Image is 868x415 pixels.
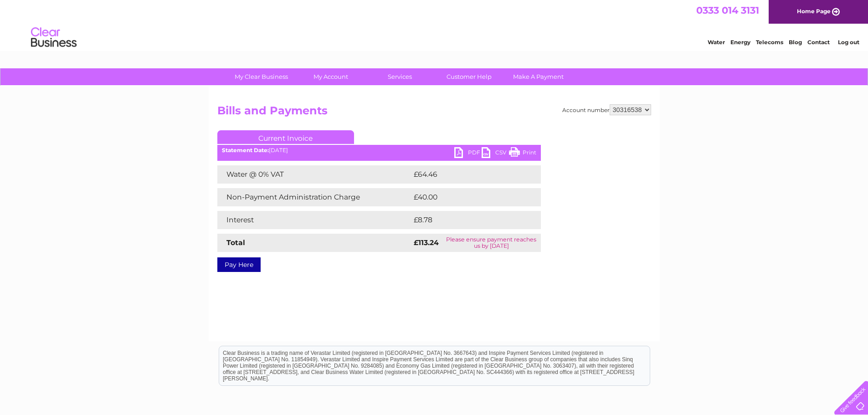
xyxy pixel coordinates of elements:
[226,238,245,247] strong: Total
[807,39,830,46] a: Contact
[708,39,725,46] a: Water
[789,39,802,46] a: Blog
[224,68,299,85] a: My Clear Business
[509,147,536,160] a: Print
[482,147,509,160] a: CSV
[217,211,411,229] td: Interest
[414,238,439,247] strong: £113.24
[217,104,651,122] h2: Bills and Payments
[838,39,859,46] a: Log out
[411,165,523,184] td: £64.46
[31,24,77,51] img: logo.png
[362,68,437,85] a: Services
[219,5,650,44] div: Clear Business is a trading name of Verastar Limited (registered in [GEOGRAPHIC_DATA] No. 3667643...
[501,68,576,85] a: Make A Payment
[411,211,519,229] td: £8.78
[454,147,482,160] a: PDF
[562,104,651,115] div: Account number
[730,39,750,46] a: Energy
[217,257,261,272] a: Pay Here
[222,147,269,154] b: Statement Date:
[217,147,541,154] div: [DATE]
[293,68,368,85] a: My Account
[411,188,523,206] td: £40.00
[442,234,540,252] td: Please ensure payment reaches us by [DATE]
[217,130,354,144] a: Current Invoice
[696,5,759,16] a: 0333 014 3131
[217,188,411,206] td: Non-Payment Administration Charge
[217,165,411,184] td: Water @ 0% VAT
[431,68,507,85] a: Customer Help
[756,39,783,46] a: Telecoms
